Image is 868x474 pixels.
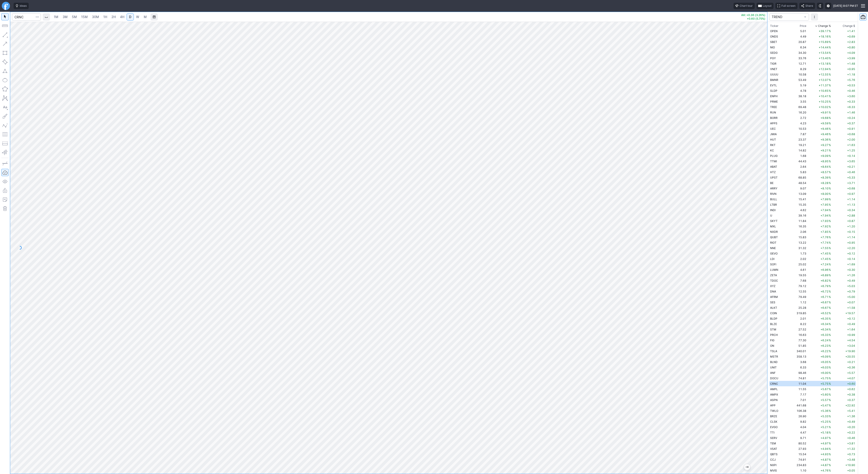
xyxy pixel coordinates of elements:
[821,138,828,141] span: +9.36
[799,3,815,9] button: Share
[770,225,776,228] span: MXL
[787,77,807,83] td: 53.49
[829,149,831,152] span: %
[787,34,807,39] td: 4.49
[127,13,134,21] a: D
[770,236,778,239] span: QUBT
[770,181,774,185] span: BE
[805,4,813,8] span: Share
[770,257,774,261] span: LDI
[847,170,855,174] span: +0.46
[847,214,855,217] span: +2.88
[819,105,828,109] span: +10.02
[1,76,9,84] button: Ellipse
[821,187,828,190] span: +8.10
[847,122,855,125] span: +0.37
[1,58,9,66] button: Rotated rectangle
[821,132,828,136] span: +9.46
[847,165,855,168] span: +0.21
[770,111,776,114] span: RUN
[1,13,9,20] button: Mouse
[770,241,776,244] span: RIOT
[787,148,807,153] td: 14.82
[1,160,9,167] button: Drawing mode: Single
[770,24,778,28] div: Ticker
[787,110,807,115] td: 16.20
[821,268,828,271] span: +6.96
[1,169,9,176] button: Drawings Autosave: On
[819,29,828,33] span: +39.17
[136,15,139,19] span: W
[770,138,776,141] span: HUT
[819,40,828,44] span: +15.69
[787,120,807,126] td: 4.23
[787,50,807,55] td: 34.30
[770,230,778,233] span: NXDR
[829,263,831,266] span: %
[770,57,776,60] span: PGY
[821,176,828,179] span: +8.39
[829,176,831,179] span: %
[770,84,777,87] span: EVTL
[787,240,807,245] td: 13.22
[847,100,855,103] span: +0.33
[770,208,776,212] span: INDI
[829,236,831,239] span: %
[847,268,855,271] span: +0.30
[12,13,41,21] input: Search
[829,105,831,109] span: %
[787,72,807,77] td: 10.58
[829,230,831,233] span: %
[1,22,9,29] button: Measure
[129,15,131,19] span: D
[821,236,828,239] span: +7.76
[1,40,9,47] button: Arrow
[825,3,831,9] button: Settings
[787,175,807,180] td: 68.85
[859,13,867,21] button: Portfolio watchlist
[740,4,753,8] span: Chart tour
[2,2,10,10] a: Finviz.com
[734,3,755,9] button: Chart tour
[829,208,831,212] span: %
[829,198,831,201] span: %
[787,45,807,50] td: 6.34
[787,207,807,213] td: 4.62
[829,127,831,130] span: %
[819,46,828,49] span: +14.44
[787,158,807,164] td: 44.43
[829,181,831,185] span: %
[118,13,126,21] a: 4H
[1,94,9,102] button: XABCD
[770,263,776,266] span: SOFI
[829,78,831,82] span: %
[1,122,9,129] button: Elliott waves
[770,67,777,71] span: VNET
[787,137,807,142] td: 23.37
[821,219,828,223] span: +7.93
[1,31,9,38] button: Line
[847,176,855,179] span: +5.33
[829,192,831,196] span: %
[787,142,807,148] td: 19.21
[821,181,828,185] span: +8.28
[829,138,831,141] span: %
[770,187,777,190] span: ARRY
[829,246,831,250] span: %
[770,62,776,65] span: TIGR
[847,73,855,76] span: +1.18
[1,85,9,93] button: Polygon
[829,100,831,103] span: %
[787,218,807,224] td: 11.84
[741,14,765,17] p: AH: +0.36 (3.26%)
[829,62,831,65] span: %
[847,57,855,60] span: +3.99
[847,246,855,250] span: +2.20
[821,165,828,168] span: +8.64
[847,198,855,201] span: +1.14
[787,196,807,202] td: 15.41
[829,187,831,190] span: %
[821,170,828,174] span: +8.57
[819,100,828,103] span: +10.25
[787,104,807,110] td: 69.48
